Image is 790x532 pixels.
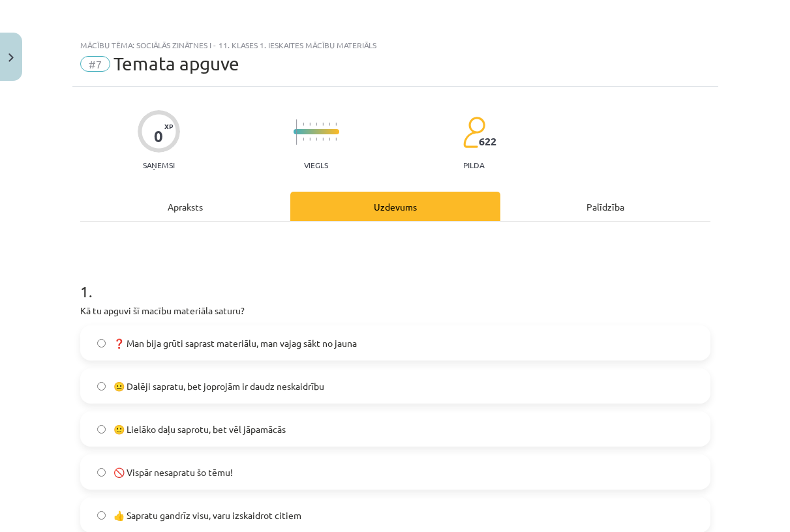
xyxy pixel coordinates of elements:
[329,138,330,141] img: icon-short-line-57e1e144782c952c97e751825c79c345078a6d821885a25fce030b3d8c18986b.svg
[463,160,484,170] p: pilda
[138,160,180,170] p: Saņemsi
[303,123,304,126] img: icon-short-line-57e1e144782c952c97e751825c79c345078a6d821885a25fce030b3d8c18986b.svg
[114,509,301,522] span: 👍 Sapratu gandrīz visu, varu izskaidrot citiem
[97,425,106,434] input: 🙂 Lielāko daļu saprotu, bet vēl jāpamācās
[322,138,324,141] img: icon-short-line-57e1e144782c952c97e751825c79c345078a6d821885a25fce030b3d8c18986b.svg
[322,123,324,126] img: icon-short-line-57e1e144782c952c97e751825c79c345078a6d821885a25fce030b3d8c18986b.svg
[303,138,304,141] img: icon-short-line-57e1e144782c952c97e751825c79c345078a6d821885a25fce030b3d8c18986b.svg
[80,192,290,221] div: Apraksts
[8,53,14,62] img: icon-close-lesson-0947bae3869378f0d4975bcd49f059093ad1ed9edebbc8119c70593378902aed.svg
[500,192,710,221] div: Palīdzība
[114,53,239,74] span: Temata apguve
[97,468,106,477] input: 🚫 Vispār nesapratu šo tēmu!
[114,379,324,393] span: 😐 Dalēji sapratu, bet joprojām ir daudz neskaidrību
[97,382,106,391] input: 😐 Dalēji sapratu, bet joprojām ir daudz neskaidrību
[335,138,337,141] img: icon-short-line-57e1e144782c952c97e751825c79c345078a6d821885a25fce030b3d8c18986b.svg
[309,123,311,126] img: icon-short-line-57e1e144782c952c97e751825c79c345078a6d821885a25fce030b3d8c18986b.svg
[290,192,500,221] div: Uzdevums
[80,56,110,72] span: #7
[80,304,710,318] p: Kā tu apguvi šī macību materiāla saturu?
[114,465,233,479] span: 🚫 Vispār nesapratu šo tēmu!
[97,511,106,520] input: 👍 Sapratu gandrīz visu, varu izskaidrot citiem
[296,119,297,145] img: icon-long-line-d9ea69661e0d244f92f715978eff75569469978d946b2353a9bb055b3ed8787d.svg
[304,160,328,170] p: Viegls
[80,40,710,50] div: Mācību tēma: Sociālās zinātnes i - 11. klases 1. ieskaites mācību materiāls
[114,422,286,436] span: 🙂 Lielāko daļu saprotu, bet vēl jāpamācās
[316,138,317,141] img: icon-short-line-57e1e144782c952c97e751825c79c345078a6d821885a25fce030b3d8c18986b.svg
[335,123,337,126] img: icon-short-line-57e1e144782c952c97e751825c79c345078a6d821885a25fce030b3d8c18986b.svg
[309,138,311,141] img: icon-short-line-57e1e144782c952c97e751825c79c345078a6d821885a25fce030b3d8c18986b.svg
[479,136,496,147] span: 622
[329,123,330,126] img: icon-short-line-57e1e144782c952c97e751825c79c345078a6d821885a25fce030b3d8c18986b.svg
[154,127,163,145] div: 0
[463,116,485,149] img: students-c634bb4e5e11cddfef0936a35e636f08e4e9abd3cc4e673bd6f9a4125e45ecb1.svg
[114,336,357,350] span: ❓ Man bija grūti saprast materiālu, man vajag sākt no jauna
[164,123,173,130] span: XP
[80,259,710,300] h1: 1 .
[316,123,317,126] img: icon-short-line-57e1e144782c952c97e751825c79c345078a6d821885a25fce030b3d8c18986b.svg
[97,339,106,347] input: ❓ Man bija grūti saprast materiālu, man vajag sākt no jauna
